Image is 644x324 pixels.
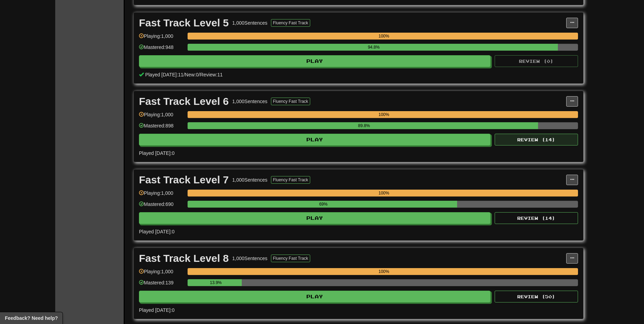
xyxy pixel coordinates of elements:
button: Fluency Fast Track [271,255,310,262]
div: 1,000 Sentences [232,176,267,183]
button: Fluency Fast Track [271,19,310,27]
div: 100% [190,33,578,40]
div: Fast Track Level 6 [139,96,229,107]
div: 1,000 Sentences [232,19,267,26]
div: Playing: 1,000 [139,190,184,201]
button: Review (14) [495,212,578,224]
div: 100% [190,111,578,118]
span: Played [DATE]: 0 [139,307,174,313]
button: Review (0) [495,55,578,67]
div: Playing: 1,000 [139,111,184,123]
button: Play [139,55,490,67]
button: Fluency Fast Track [271,176,310,184]
div: 89.8% [190,122,538,129]
button: Review (14) [495,134,578,146]
button: Fluency Fast Track [271,98,310,105]
div: Mastered: 690 [139,201,184,212]
div: 94.8% [190,44,558,51]
span: New: 0 [185,72,199,77]
div: Fast Track Level 5 [139,18,229,28]
span: Review: 11 [200,72,223,77]
div: 1,000 Sentences [232,98,267,105]
button: Play [139,212,490,224]
div: 13.9% [190,279,242,286]
span: Played [DATE]: 0 [139,229,174,234]
span: / [183,72,185,77]
div: 69% [190,201,457,208]
div: 100% [190,190,578,197]
div: Playing: 1,000 [139,33,184,44]
span: Open feedback widget [5,315,58,322]
div: Fast Track Level 7 [139,175,229,185]
span: Played [DATE]: 11 [145,72,183,77]
div: Mastered: 948 [139,44,184,55]
div: 1,000 Sentences [232,255,267,262]
div: Fast Track Level 8 [139,253,229,264]
div: Mastered: 898 [139,122,184,134]
div: Playing: 1,000 [139,268,184,280]
button: Play [139,134,490,146]
button: Review (50) [495,291,578,302]
button: Play [139,291,490,302]
span: / [199,72,200,77]
div: Mastered: 139 [139,279,184,291]
div: 100% [190,268,578,275]
span: Played [DATE]: 0 [139,150,174,156]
